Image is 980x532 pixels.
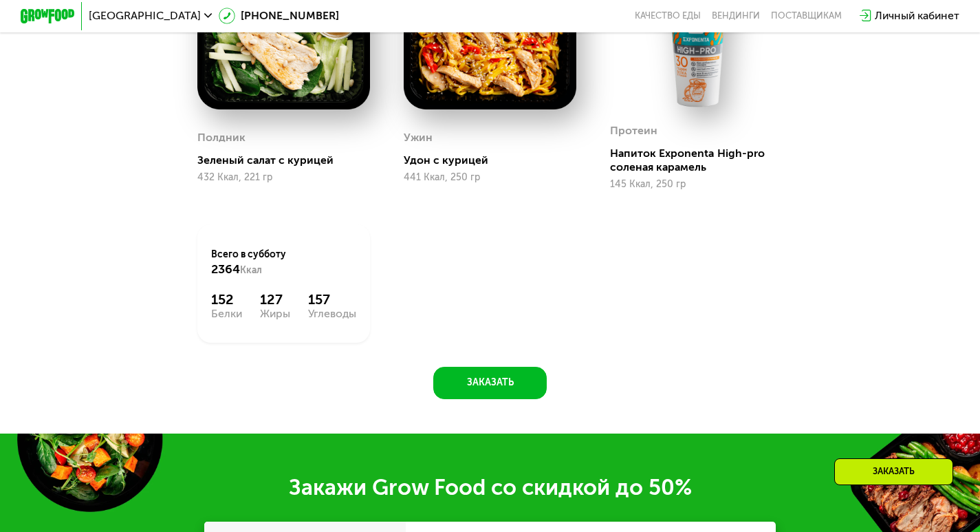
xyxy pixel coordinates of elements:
[89,10,201,21] span: [GEOGRAPHIC_DATA]
[219,8,339,24] a: [PHONE_NUMBER]
[610,147,794,174] div: Напиток Exponenta High-pro соленая карамель
[610,120,657,141] div: Протеин
[404,127,433,148] div: Ужин
[834,458,953,485] div: Заказать
[211,248,356,278] div: Всего в субботу
[875,8,959,24] div: Личный кабинет
[197,153,381,167] div: Зеленый салат с курицей
[197,172,370,183] div: 432 Ккал, 221 гр
[211,262,240,277] span: 2364
[308,308,356,319] div: Углеводы
[211,308,242,319] div: Белки
[260,308,290,319] div: Жиры
[260,292,290,308] div: 127
[404,153,587,167] div: Удон с курицей
[610,179,783,190] div: 145 Ккал, 250 гр
[635,10,701,21] a: Качество еды
[211,292,242,308] div: 152
[433,367,547,400] button: Заказать
[308,292,356,308] div: 157
[712,10,760,21] a: Вендинги
[197,127,246,148] div: Полдник
[240,264,262,276] span: Ккал
[771,10,842,21] div: поставщикам
[404,172,576,183] div: 441 Ккал, 250 гр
